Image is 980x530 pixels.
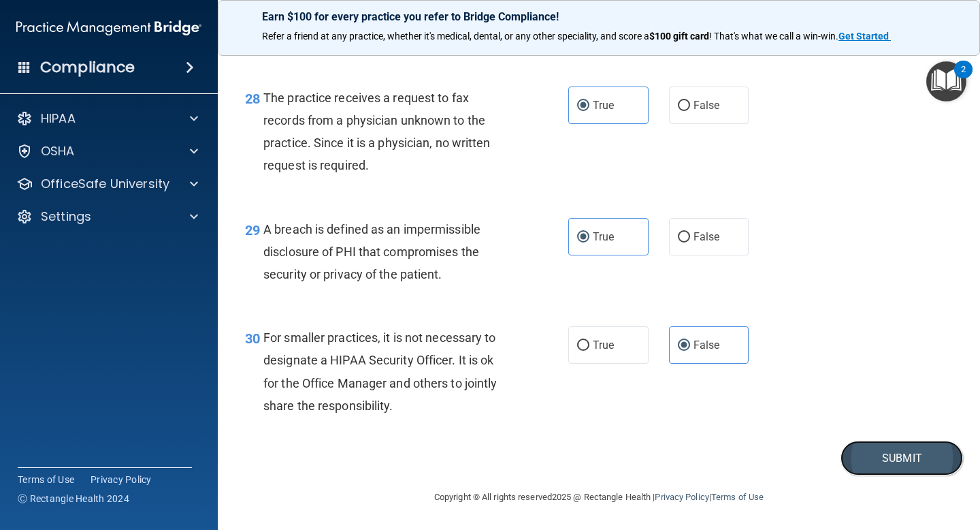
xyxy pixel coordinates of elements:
[91,473,152,486] a: Privacy Policy
[245,330,260,347] span: 30
[577,101,589,111] input: True
[693,230,720,243] span: False
[649,31,709,42] strong: $100 gift card
[593,230,614,243] span: True
[18,473,74,486] a: Terms of Use
[16,176,198,192] a: OfficeSafe University
[245,91,260,107] span: 28
[18,492,129,505] span: Ⓒ Rectangle Health 2024
[263,330,497,413] span: For smaller practices, it is not necessary to designate a HIPAA Security Officer. It is ok for th...
[41,143,75,159] p: OSHA
[262,10,936,23] p: Earn $100 for every practice you refer to Bridge Compliance!
[838,31,889,42] strong: Get Started
[693,339,720,352] span: False
[16,208,198,225] a: Settings
[350,476,847,519] div: Copyright © All rights reserved 2025 @ Rectangle Health | |
[593,339,614,352] span: True
[262,31,649,42] span: Refer a friend at any practice, whether it's medical, dental, or any other speciality, and score a
[263,222,480,281] span: A breach is defined as an impermissible disclosure of PHI that compromises the security or privac...
[961,69,966,87] div: 2
[577,232,589,243] input: True
[838,31,891,42] a: Get Started
[577,341,589,351] input: True
[711,492,764,502] a: Terms of Use
[678,232,690,243] input: False
[693,99,720,112] span: False
[678,101,690,111] input: False
[245,222,260,238] span: 29
[709,31,838,42] span: ! That's what we call a win-win.
[16,143,198,159] a: OSHA
[16,110,198,127] a: HIPAA
[655,492,708,502] a: Privacy Policy
[41,208,91,225] p: Settings
[16,14,201,42] img: PMB logo
[840,441,963,476] button: Submit
[678,341,690,351] input: False
[593,99,614,112] span: True
[41,110,76,127] p: HIPAA
[926,61,966,102] button: Open Resource Center, 2 new notifications
[41,176,169,192] p: OfficeSafe University
[263,91,491,173] span: The practice receives a request to fax records from a physician unknown to the practice. Since it...
[40,58,135,77] h4: Compliance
